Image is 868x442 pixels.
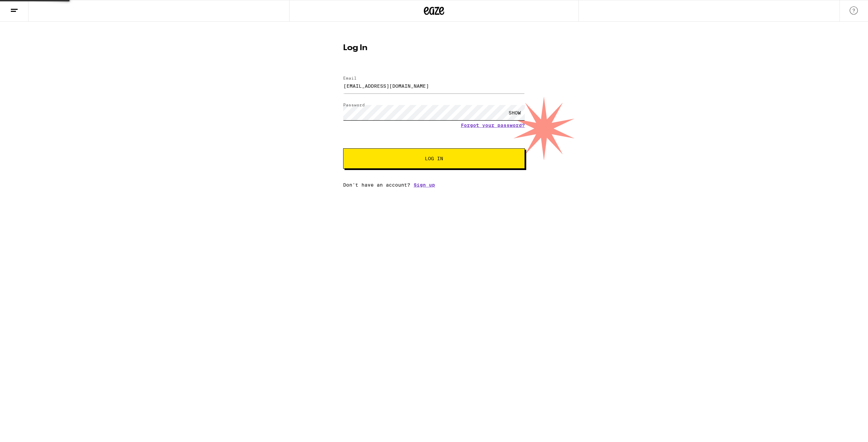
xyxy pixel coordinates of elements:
[343,78,525,93] input: Email
[414,182,435,188] a: Sign up
[461,123,525,128] a: Forgot your password?
[343,182,525,188] div: Don't have an account?
[343,148,525,169] button: Log In
[343,44,525,52] h1: Log In
[4,5,49,10] span: Hi. Need any help?
[343,76,357,80] label: Email
[343,103,365,107] label: Password
[505,105,525,120] div: SHOW
[425,156,443,161] span: Log In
